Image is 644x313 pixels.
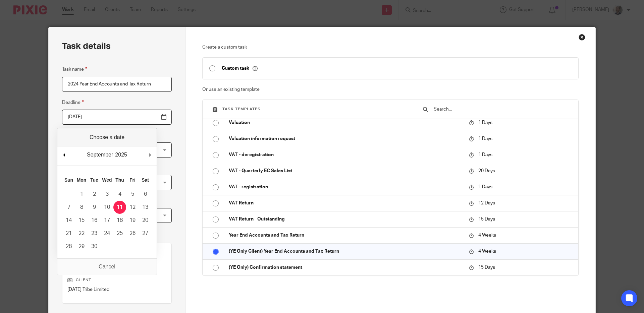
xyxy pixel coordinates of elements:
[229,184,462,190] p: VAT - registration
[202,44,579,51] p: Create a custom task
[75,214,88,227] button: 15
[113,188,126,201] button: 4
[229,135,462,142] p: Valuation information request
[62,214,75,227] button: 14
[229,151,462,158] p: VAT - deregistration
[62,227,75,240] button: 21
[229,264,462,271] p: (YE Only) Confirmation statement
[64,177,73,183] abbr: Sunday
[229,200,462,206] p: VAT Return
[62,240,75,253] button: 28
[86,150,114,160] div: September
[113,214,126,227] button: 18
[222,65,258,71] p: Custom task
[478,136,492,141] span: 1 Days
[139,201,152,214] button: 13
[102,177,112,183] abbr: Wednesday
[202,86,579,93] p: Or use an existing template
[67,257,166,271] p: (YE Only Client) Year End Accounts and Tax Return
[101,188,113,201] button: 3
[62,65,87,73] label: Task name
[75,188,88,201] button: 1
[478,152,492,157] span: 1 Days
[75,240,88,253] button: 29
[478,120,492,125] span: 1 Days
[101,227,113,240] button: 24
[478,249,496,254] span: 4 Weeks
[113,227,126,240] button: 25
[139,227,152,240] button: 27
[229,232,462,239] p: Year End Accounts and Tax Return
[88,201,101,214] button: 9
[88,240,101,253] button: 30
[229,119,462,126] p: Valuation
[62,110,172,125] input: Use the arrow keys to pick a date
[229,248,462,255] p: (YE Only Client) Year End Accounts and Tax Return
[126,188,139,201] button: 5
[229,216,462,223] p: VAT Return - Outstanding
[478,169,495,173] span: 20 Days
[478,265,495,270] span: 15 Days
[77,177,86,183] abbr: Monday
[88,188,101,201] button: 2
[88,214,101,227] button: 16
[147,150,153,160] button: Next Month
[222,107,261,111] span: Task templates
[101,214,113,227] button: 17
[229,168,462,174] p: VAT - Quarterly EC Sales List
[88,227,101,240] button: 23
[114,150,128,160] div: 2025
[478,233,496,238] span: 4 Weeks
[62,41,111,52] h2: Task details
[62,77,172,92] input: Task name
[67,286,166,293] p: [DATE] Tribe Limited
[126,227,139,240] button: 26
[142,177,149,183] abbr: Saturday
[90,177,98,183] abbr: Tuesday
[126,214,139,227] button: 19
[115,177,124,183] abbr: Thursday
[113,201,126,214] button: 11
[62,99,84,106] label: Deadline
[579,34,585,41] div: Close this dialog window
[62,201,75,214] button: 7
[478,185,492,189] span: 1 Days
[67,277,166,283] p: Client
[126,201,139,214] button: 12
[433,106,572,113] input: Search...
[478,201,495,205] span: 12 Days
[139,214,152,227] button: 20
[75,201,88,214] button: 8
[101,201,113,214] button: 10
[478,217,495,222] span: 15 Days
[75,227,88,240] button: 22
[129,177,136,183] abbr: Friday
[61,150,67,160] button: Previous Month
[139,188,152,201] button: 6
